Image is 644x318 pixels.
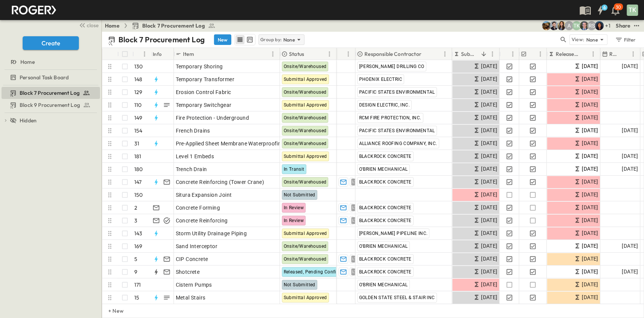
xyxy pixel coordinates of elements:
[176,230,247,237] span: Storm Utility Drainage Piping
[359,218,412,223] span: BLACKROCK CONCRETE
[440,49,449,59] button: Menu
[461,50,478,58] p: Submit By
[481,113,497,122] span: [DATE]
[153,43,162,65] div: Info
[284,102,327,108] span: Submittal Approved
[359,256,412,262] span: BLACKROCK CONCRETE
[140,49,149,59] button: Menu
[325,49,334,59] button: Menu
[530,50,538,58] button: Sort
[481,100,497,109] span: [DATE]
[587,21,596,30] div: Raymond Shahabi (rshahabi@guzmangc.com)
[176,165,207,173] span: Trench Drain
[245,35,254,44] button: kanban view
[481,88,497,96] span: [DATE]
[284,141,327,146] span: Onsite/Warehoused
[176,204,220,211] span: Concrete Forming
[344,49,353,59] button: Menu
[214,34,231,45] button: New
[359,179,412,185] span: BLACKROCK CONCRETE
[284,90,327,95] span: Onsite/Warehoused
[260,36,282,43] p: Group by:
[582,203,598,212] span: [DATE]
[134,140,139,147] p: 31
[134,114,143,122] p: 149
[359,141,437,146] span: ALLIANCE ROOFING COMPANY, INC.
[176,242,217,250] span: Sand Interceptor
[2,71,100,83] div: Personal Task Boardtest
[582,280,598,289] span: [DATE]
[268,49,277,59] button: Menu
[20,101,80,109] span: Block 9 Procurement Log
[20,58,35,66] span: Home
[481,139,497,148] span: [DATE]
[582,126,598,135] span: [DATE]
[132,22,215,29] a: Block 7 Procurement Log
[284,179,327,185] span: Onsite/Warehoused
[142,22,205,29] span: Block 7 Procurement Log
[134,204,137,211] p: 2
[176,153,214,160] span: Level 1 Embeds
[364,50,421,58] p: Responsible Contractor
[134,76,143,83] p: 148
[615,36,636,44] div: Filter
[23,36,79,50] button: Create
[481,190,497,199] span: [DATE]
[87,22,98,29] span: close
[108,307,113,315] p: + New
[359,77,402,82] span: PHOENIX ELECTRIC
[359,269,412,275] span: BLACKROCK CONCRETE
[481,216,497,225] span: [DATE]
[135,50,144,58] button: Sort
[423,50,431,58] button: Sort
[582,229,598,238] span: [DATE]
[580,50,589,58] button: Sort
[284,295,327,300] span: Submittal Approved
[134,127,143,134] p: 154
[572,21,581,30] div: Teddy Khuong (tkhuong@guzmangc.com)
[134,230,143,237] p: 143
[132,48,151,60] div: #
[284,115,327,120] span: Onsite/Warehoused
[586,36,598,43] p: None
[134,63,143,70] p: 130
[352,207,357,208] span: LT
[176,140,284,147] span: Pre-Applied Sheet Membrane Waterproofing
[508,49,517,59] button: Menu
[582,293,598,302] span: [DATE]
[582,190,598,199] span: [DATE]
[582,242,598,250] span: [DATE]
[620,50,629,58] button: Sort
[481,165,497,173] span: [DATE]
[632,21,641,30] button: test
[481,152,497,161] span: [DATE]
[352,182,357,182] span: LT
[359,205,412,210] span: BLACKROCK CONCRETE
[183,50,194,58] p: Item
[481,267,497,276] span: [DATE]
[582,75,598,83] span: [DATE]
[589,49,598,59] button: Menu
[340,50,348,58] button: Sort
[481,229,497,238] span: [DATE]
[176,76,234,83] span: Temporary Transformer
[76,20,100,30] button: close
[134,255,137,263] p: 5
[176,63,223,70] span: Temporary Shoring
[359,167,408,172] span: O'BRIEN MECHANICAL
[284,154,327,159] span: Submittal Approved
[105,22,120,29] a: Home
[283,36,295,43] p: None
[582,100,598,109] span: [DATE]
[481,178,497,186] span: [DATE]
[134,268,137,276] p: 9
[2,87,100,99] div: Block 7 Procurement Logtest
[2,72,98,83] a: Personal Task Board
[20,74,69,81] span: Personal Task Board
[2,88,98,98] a: Block 7 Procurement Log
[134,101,142,109] p: 110
[176,217,228,224] span: Concrete Reinforcing
[284,231,327,236] span: Submittal Approved
[359,231,428,236] span: [PERSON_NAME] PIPELINE INC.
